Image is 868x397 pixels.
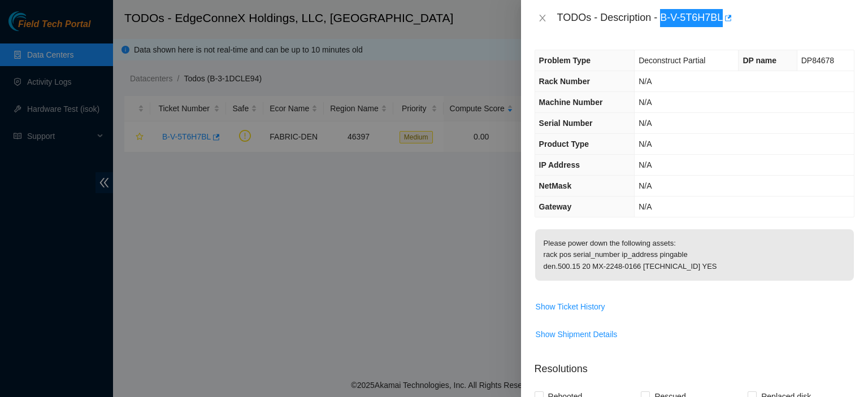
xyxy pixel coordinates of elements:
p: Please power down the following assets: rack pos serial_number ip_address pingable den.500.15 20 ... [535,229,854,281]
span: close [538,14,547,23]
span: Deconstruct Partial [639,56,705,65]
span: N/A [639,160,652,169]
button: Show Ticket History [535,298,606,316]
span: Product Type [539,139,589,149]
span: Machine Number [539,98,603,107]
span: Gateway [539,202,572,211]
span: Show Ticket History [536,300,605,313]
span: DP name [743,56,776,65]
span: NetMask [539,181,572,190]
span: DP84678 [801,56,834,65]
span: N/A [639,181,652,190]
span: Problem Type [539,56,591,65]
span: IP Address [539,160,580,169]
div: TODOs - Description - B-V-5T6H7BL [557,9,854,27]
span: N/A [639,139,652,149]
span: Rack Number [539,77,590,86]
button: Close [535,13,550,24]
span: N/A [639,77,652,86]
p: Resolutions [535,352,854,377]
button: Show Shipment Details [535,325,618,343]
span: N/A [639,202,652,211]
span: Show Shipment Details [536,328,618,341]
span: N/A [639,98,652,107]
span: N/A [639,119,652,128]
span: Serial Number [539,119,593,128]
